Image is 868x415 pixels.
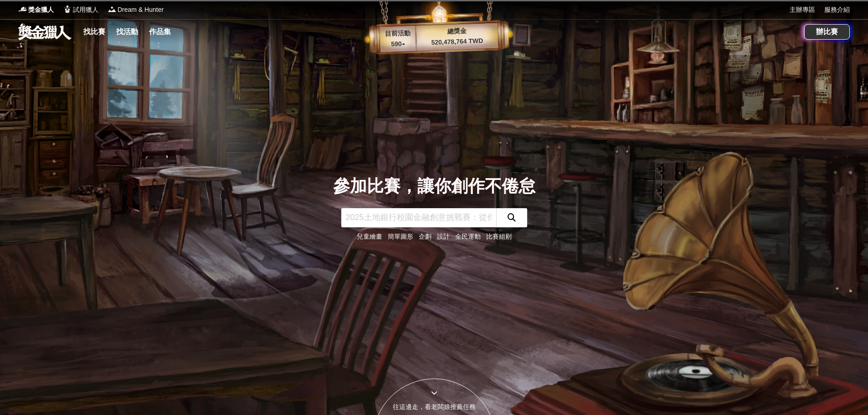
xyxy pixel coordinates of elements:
[18,5,27,14] img: Logo
[357,233,382,240] a: 兒童繪畫
[333,174,535,199] div: 參加比賽，讓你創作不倦怠
[486,233,512,240] a: 比賽組別
[380,39,416,50] p: 590 ▴
[455,233,481,240] a: 全民運動
[437,233,450,240] a: 設計
[18,5,54,15] a: Logo獎金獵人
[145,26,175,38] a: 作品集
[63,5,72,14] img: Logo
[419,233,431,240] a: 企劃
[113,26,142,38] a: 找活動
[824,5,850,15] a: 服務介紹
[341,208,496,227] input: 2025土地銀行校園金融創意挑戰賽：從你出發 開啟智慧金融新頁
[804,24,850,40] a: 辦比賽
[108,5,164,15] a: LogoDream & Hunter
[28,5,54,15] span: 獎金獵人
[388,233,413,240] a: 簡單圖形
[73,5,98,15] span: 試用獵人
[790,5,815,15] a: 主辦專區
[373,402,495,412] div: 往這邊走，看老闆娘推薦任務
[416,25,498,37] p: 總獎金
[80,26,109,38] a: 找比賽
[63,5,98,15] a: Logo試用獵人
[118,5,164,15] span: Dream & Hunter
[108,5,117,14] img: Logo
[379,28,416,39] p: 目前活動
[416,36,498,48] p: 520,478,764 TWD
